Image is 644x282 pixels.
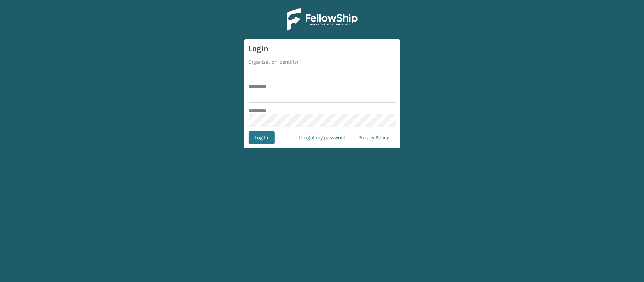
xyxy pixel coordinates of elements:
[249,131,275,144] button: Log In
[249,58,302,66] label: Organization Identifier
[249,43,396,54] h3: Login
[352,131,396,144] a: Privacy Policy
[287,8,358,31] img: Logo
[292,131,352,144] a: I forgot my password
